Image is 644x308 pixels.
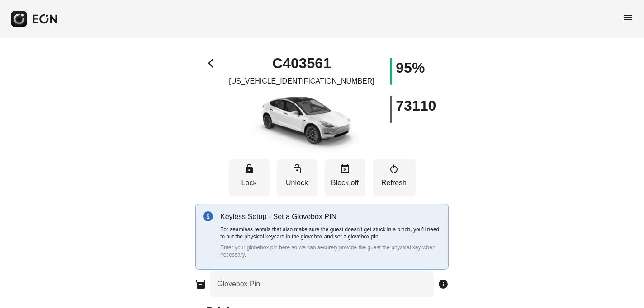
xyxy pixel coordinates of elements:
[208,58,219,69] span: arrow_back_ios
[229,76,374,87] p: [US_VEHICLE_IDENTIFICATION_NUMBER]
[377,177,411,188] p: Refresh
[373,159,416,196] button: Refresh
[203,211,213,221] img: info
[396,100,436,111] h1: 73110
[217,279,260,289] label: Glovebox Pin
[329,177,361,188] p: Block off
[340,163,350,174] span: event_busy
[220,244,441,258] p: Enter your globebox pin here so we can securely provide the guest the physical key when necessary.
[396,62,425,73] h1: 95%
[229,159,270,196] button: Lock
[388,163,399,174] span: restart_alt
[272,58,331,69] h1: C403561
[220,211,441,222] p: Keyless Setup - Set a Glovebox PIN
[220,226,441,240] p: For seamless rentals that also make sure the guest doesn’t get stuck in a pinch, you’ll need to p...
[195,279,206,289] span: inventory_2
[325,159,365,196] button: Block off
[244,163,255,174] span: lock
[277,159,317,196] button: Unlock
[622,12,633,23] span: menu
[292,163,303,174] span: lock_open
[238,90,365,154] img: car
[438,279,449,289] span: info
[281,177,313,188] p: Unlock
[233,177,265,188] p: Lock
